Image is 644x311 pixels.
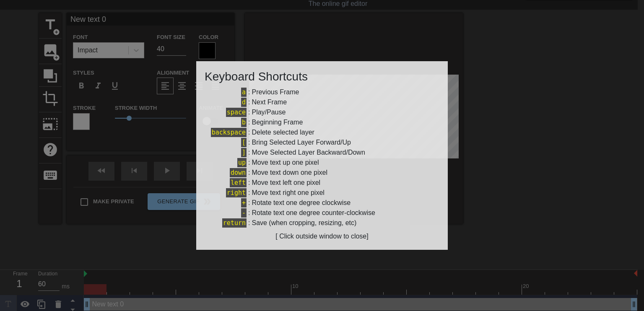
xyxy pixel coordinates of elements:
div: Move Selected Layer Backward/Down [252,148,365,158]
div: Rotate text one degree clockwise [252,198,351,208]
span: right [226,188,247,197]
div: Previous Frame [252,87,299,97]
span: left [230,178,247,187]
span: + [241,198,247,207]
span: [ [241,138,247,147]
div: : [205,137,439,148]
span: a [241,88,247,97]
div: : [205,168,439,178]
div: : [205,178,439,188]
div: : [205,198,439,208]
span: up [237,158,247,167]
span: b [241,118,247,127]
div: Save (when cropping, resizing, etc) [252,218,356,228]
span: ] [241,148,247,157]
div: Rotate text one degree counter-clockwise [252,208,375,218]
div: Move text up one pixel [252,158,319,168]
span: space [226,108,247,117]
div: : [205,188,439,198]
div: : [205,218,439,228]
div: : [205,127,439,137]
div: : [205,117,439,127]
span: d [241,98,247,107]
div: Move text left one pixel [252,178,320,188]
div: [ Click outside window to close] [205,231,439,241]
span: backspace [211,128,247,137]
div: : [205,148,439,158]
div: : [205,158,439,168]
div: Bring Selected Layer Forward/Up [252,137,351,148]
div: Move text down one pixel [252,168,327,178]
span: - [241,208,247,218]
div: : [205,87,439,97]
div: Next Frame [252,97,287,107]
div: : [205,107,439,117]
div: : [205,97,439,107]
div: Move text right one pixel [252,188,324,198]
div: : [205,208,439,218]
div: Delete selected layer [252,127,314,137]
h3: Keyboard Shortcuts [205,70,439,84]
span: down [230,168,247,177]
div: Beginning Frame [252,117,303,127]
span: return [222,218,247,228]
div: Play/Pause [252,107,286,117]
